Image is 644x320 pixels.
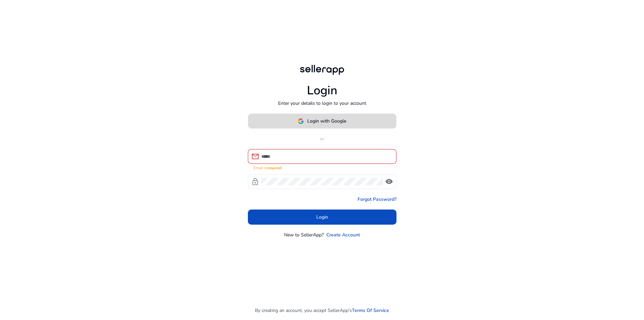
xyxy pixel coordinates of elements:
[358,196,396,203] a: Forgot Password?
[284,231,324,238] p: New to SellerApp?
[251,152,259,161] span: mail
[385,178,393,186] span: visibility
[298,118,304,124] img: google-logo.svg
[307,118,346,125] span: Login with Google
[251,178,259,186] span: lock
[248,135,396,142] p: or
[253,164,391,171] mat-error: Email is
[278,100,366,107] p: Enter your details to login to your account
[316,214,328,221] span: Login
[326,231,360,238] a: Create Account
[307,83,337,98] h1: Login
[267,165,282,171] strong: required
[352,307,389,314] a: Terms Of Service
[248,113,396,129] button: Login with Google
[248,210,396,225] button: Login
